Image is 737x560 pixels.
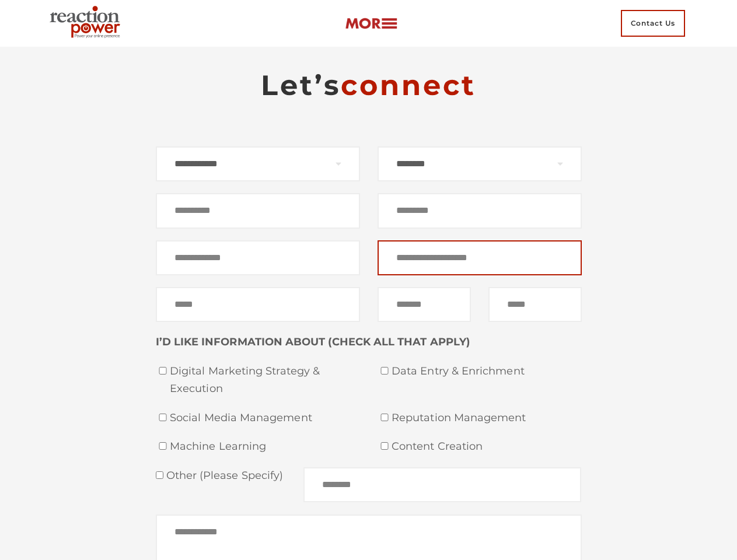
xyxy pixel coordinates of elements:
[341,68,476,102] span: connect
[170,409,360,427] span: Social Media Management
[392,409,582,427] span: Reputation Management
[156,68,582,103] h2: Let’s
[163,469,284,482] span: Other (please specify)
[156,335,470,348] strong: I’D LIKE INFORMATION ABOUT (CHECK ALL THAT APPLY)
[45,2,130,44] img: Executive Branding | Personal Branding Agency
[170,363,360,397] span: Digital Marketing Strategy & Execution
[392,363,582,380] span: Data Entry & Enrichment
[170,438,360,456] span: Machine Learning
[621,10,685,37] span: Contact Us
[392,438,582,456] span: Content Creation
[345,17,397,30] img: more-btn.png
